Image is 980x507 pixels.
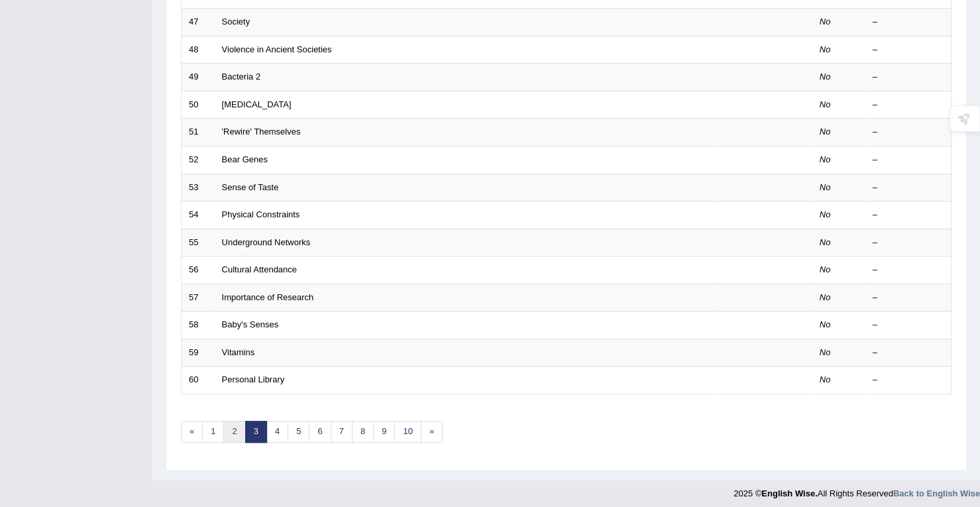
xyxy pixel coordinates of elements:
td: 53 [182,174,215,201]
a: 7 [331,421,353,443]
div: – [873,126,944,139]
td: 58 [182,311,215,339]
td: 57 [182,284,215,311]
div: – [873,16,944,28]
a: Importance of Research [222,292,314,302]
div: – [873,374,944,386]
a: Vitamins [222,347,255,357]
td: 51 [182,119,215,146]
td: 59 [182,339,215,366]
div: – [873,264,944,276]
a: 4 [266,421,288,443]
div: – [873,182,944,194]
a: 1 [202,421,224,443]
a: Cultural Attendance [222,264,297,274]
em: No [820,44,831,54]
td: 52 [182,146,215,174]
em: No [820,319,831,329]
em: No [820,264,831,274]
div: – [873,71,944,84]
em: No [820,292,831,302]
a: Baby's Senses [222,319,279,329]
a: 6 [309,421,331,443]
div: – [873,99,944,111]
em: No [820,209,831,219]
em: No [820,182,831,192]
div: – [873,347,944,359]
em: No [820,154,831,164]
em: No [820,237,831,247]
a: Sense of Taste [222,182,279,192]
div: – [873,154,944,166]
a: 'Rewire' Themselves [222,127,301,137]
a: 3 [245,421,267,443]
td: 47 [182,9,215,36]
a: 9 [373,421,395,443]
em: No [820,17,831,27]
em: No [820,347,831,357]
a: 8 [352,421,374,443]
div: – [873,292,944,304]
a: « [181,421,203,443]
a: Bear Genes [222,154,268,164]
td: 50 [182,91,215,119]
a: Bacteria 2 [222,72,261,82]
td: 49 [182,64,215,91]
td: 56 [182,256,215,284]
a: Back to English Wise [893,488,980,498]
td: 55 [182,229,215,256]
a: 10 [394,421,421,443]
div: – [873,44,944,56]
a: Physical Constraints [222,209,300,219]
a: Violence in Ancient Societies [222,44,332,54]
div: – [873,319,944,331]
a: Underground Networks [222,237,311,247]
em: No [820,72,831,82]
div: – [873,209,944,221]
a: » [421,421,443,443]
td: 48 [182,36,215,64]
a: [MEDICAL_DATA] [222,99,292,109]
div: 2025 © All Rights Reserved [734,480,980,500]
div: – [873,237,944,249]
a: 5 [288,421,309,443]
a: Society [222,17,250,27]
td: 54 [182,201,215,229]
em: No [820,374,831,384]
td: 60 [182,366,215,394]
em: No [820,127,831,137]
strong: English Wise. [761,488,817,498]
em: No [820,99,831,109]
a: Personal Library [222,374,285,384]
a: 2 [223,421,245,443]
